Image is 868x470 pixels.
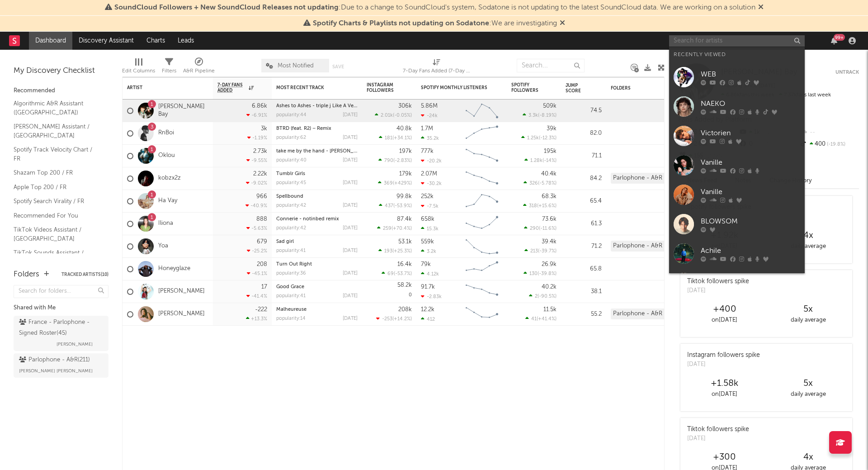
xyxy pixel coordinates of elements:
a: Achile [669,239,805,268]
div: Parlophone - A&R (211) [611,309,679,319]
span: Dismiss [560,20,565,27]
span: -2.83 % [395,158,410,163]
div: [DATE] [687,286,749,295]
div: -45.1 % [247,271,267,276]
svg: Chart title [462,258,502,280]
div: ( ) [521,135,557,141]
div: daily average [766,241,850,252]
div: popularity: 36 [276,271,306,276]
div: Tiktok followers spike [687,277,749,286]
a: Shazam Top 200 / FR [14,168,99,178]
span: -8.19 % [539,113,555,118]
div: -24k [421,113,438,119]
div: ( ) [375,112,412,118]
a: Malheureuse [276,307,307,312]
div: -6.91 % [246,112,267,118]
a: Tumblr Girls [276,171,305,176]
div: -- [799,127,859,138]
div: Edit Columns [122,54,155,81]
div: 0 [367,280,412,303]
span: 193 [384,249,392,254]
div: -5.63 % [246,225,267,231]
div: 35.2k [421,135,439,141]
a: Recommended For You [14,211,99,221]
svg: Chart title [462,280,502,303]
div: BTRD (feat. R2) – Remix [276,126,358,131]
span: -253 [382,317,392,322]
div: 252k [421,194,434,199]
div: -40.9 % [245,203,267,209]
a: [PERSON_NAME] Bay [158,103,208,119]
div: [DATE] [343,248,358,253]
div: 966 [256,194,267,199]
div: Turn Out Right [276,262,358,267]
span: +70.4 % [393,226,410,231]
a: Apple Top 200 / FR [14,182,99,192]
div: +400 [683,304,766,315]
a: Ashes to Ashes - triple j Like A Version [276,104,365,109]
div: -9.55 % [246,157,267,163]
div: [DATE] [343,316,358,321]
div: [DATE] [343,113,358,118]
span: 181 [385,136,392,141]
span: : We are investigating [313,20,557,27]
div: [DATE] [343,180,358,185]
button: 99+ [831,37,837,44]
span: SoundCloud Followers + New SoundCloud Releases not updating [114,4,339,11]
div: ( ) [382,271,412,276]
div: 73.6k [542,216,557,222]
span: : Due to a change to SoundCloud's system, Sodatone is not updating to the latest SoundCloud data.... [114,4,755,11]
div: 71.1 [566,151,602,161]
div: 40.8k [396,126,412,132]
div: 15.3k [421,226,439,232]
div: 7-Day Fans Added (7-Day Fans Added) [403,54,471,81]
div: 58.2k [397,282,412,288]
div: 208k [398,307,412,313]
div: on [DATE] [683,315,766,326]
div: [DATE] [343,226,358,231]
span: +14.2 % [394,317,410,322]
div: 2.07M [421,171,437,177]
div: 5 x [766,378,850,389]
div: +1.58k [683,378,766,389]
div: popularity: 40 [276,158,307,163]
div: 208 [257,261,267,267]
div: -20.2k [421,158,442,164]
span: 2 [535,294,538,299]
div: [DATE] [343,294,358,299]
svg: Chart title [462,122,502,145]
div: 197k [399,148,412,154]
div: -25.2 % [247,248,267,254]
div: popularity: 42 [276,203,306,208]
a: take me by the hand - [PERSON_NAME] remix [276,149,383,154]
div: 2.73k [253,148,267,154]
span: 1.25k [527,136,539,141]
span: 3.3k [528,113,538,118]
div: popularity: 41 [276,248,306,253]
div: 40.2k [542,284,557,290]
div: 84.2 [566,173,602,184]
div: 99 + [834,34,845,41]
div: Spotify Followers [511,82,543,93]
div: Parlophone - A&R ( 211 ) [19,355,90,366]
a: Sad girl [276,239,294,244]
div: Jump Score [566,83,588,94]
div: Sad girl [276,239,358,244]
div: ( ) [525,316,557,322]
div: 55.2 [566,309,602,320]
div: Achile [701,245,800,256]
div: 99.8k [396,194,412,199]
div: 61.3 [566,218,602,229]
div: Spotify Monthly Listeners [421,85,489,90]
div: 412 [421,316,435,322]
div: ( ) [377,225,412,231]
div: 1.7M [421,126,433,132]
a: Iliona [158,220,173,228]
a: Vanille [669,180,805,209]
div: ( ) [378,180,412,186]
span: -5.78 % [539,181,555,186]
div: +300 [683,452,766,463]
div: Spellbound [276,194,358,199]
div: ( ) [378,248,412,254]
span: Spotify Charts & Playlists not updating on Sodatone [313,20,489,27]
